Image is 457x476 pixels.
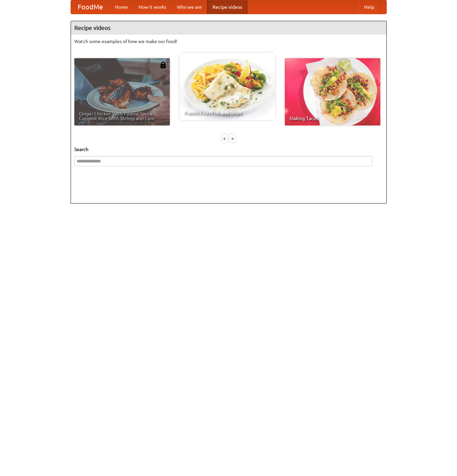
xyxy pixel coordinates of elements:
[160,62,166,68] img: 483408.png
[207,0,247,14] a: Recipe videos
[74,38,383,45] p: Watch some examples of how we make our food!
[71,0,110,14] a: FoodMe
[74,146,383,153] h5: Search
[71,21,386,35] h4: Recipe videos
[110,0,133,14] a: Home
[359,0,380,14] a: Help
[285,58,380,125] a: Making Tacos
[222,134,228,143] div: «
[290,116,376,121] span: Making Tacos
[184,111,270,115] span: French Fries Fish and Chips
[133,0,172,14] a: How it works
[229,134,235,143] div: »
[172,0,207,14] a: Who we are
[180,53,275,120] a: French Fries Fish and Chips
